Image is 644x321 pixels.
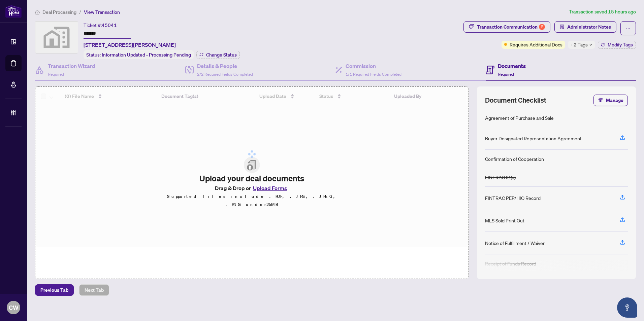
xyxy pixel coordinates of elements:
h4: Details & People [197,62,253,70]
div: FINTRAC PEP/HIO Record [485,194,541,202]
li: / [79,8,81,16]
article: Transaction saved 15 hours ago [569,8,636,16]
span: +2 Tags [571,41,588,48]
button: Open asap [617,297,637,318]
span: Requires Additional Docs [510,41,562,48]
span: Required [48,72,64,77]
button: Manage [593,95,628,106]
span: Previous Tab [40,285,68,295]
span: [STREET_ADDRESS][PERSON_NAME] [84,41,176,49]
div: Transaction Communication [477,22,545,32]
span: Required [498,72,514,77]
span: ellipsis [626,26,631,31]
span: Document Checklist [485,96,546,105]
span: solution [560,25,565,29]
span: Information Updated - Processing Pending [102,52,191,58]
button: Next Tab [79,284,109,296]
div: 2 [539,24,545,30]
div: Agreement of Purchase and Sale [485,114,554,121]
div: Buyer Designated Representation Agreement [485,135,582,142]
div: Ticket #: [84,21,117,29]
span: 1/1 Required Fields Completed [346,72,401,77]
img: svg%3e [35,22,78,53]
span: 45041 [102,22,117,28]
span: Modify Tags [608,42,633,47]
h4: Commission [346,62,401,70]
span: home [35,10,40,14]
button: Transaction Communication2 [463,21,550,33]
div: Confirmation of Cooperation [485,155,544,163]
span: Administrator Notes [567,22,611,32]
span: CW [9,303,19,312]
span: 2/2 Required Fields Completed [197,72,253,77]
button: Previous Tab [35,284,74,296]
div: FINTRAC ID(s) [485,174,516,181]
button: Change Status [196,51,240,59]
h4: Transaction Wizard [48,62,95,70]
div: MLS Sold Print Out [485,217,524,224]
img: logo [5,5,22,17]
span: Manage [606,95,623,106]
div: Notice of Fulfillment / Waiver [485,239,545,247]
div: Status: [84,50,194,59]
div: Receipt of Funds Record [485,260,536,267]
button: Modify Tags [598,41,636,49]
button: Administrator Notes [554,21,616,33]
span: Change Status [206,52,237,57]
span: View Transaction [84,9,120,15]
span: down [589,43,592,46]
h4: Documents [498,62,526,70]
span: Deal Processing [42,9,76,15]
